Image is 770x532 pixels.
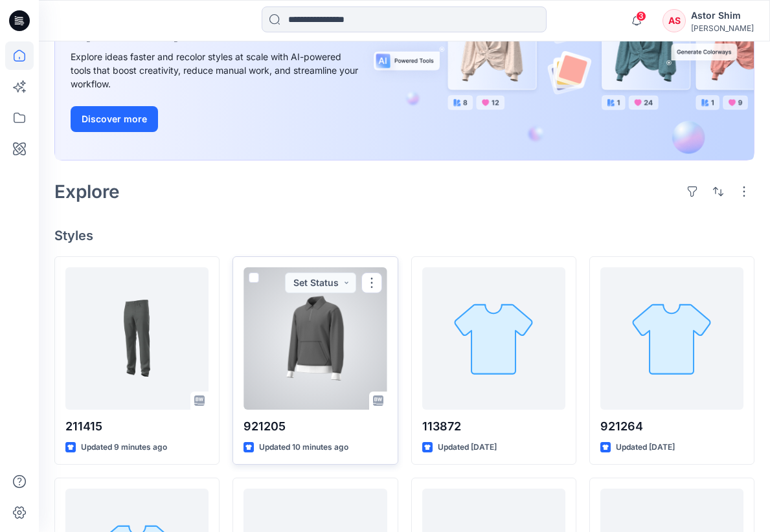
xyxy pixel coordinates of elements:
[662,9,686,32] div: AS
[243,417,387,436] p: 921205
[65,267,209,410] a: 211415
[438,441,497,454] p: Updated [DATE]
[71,50,362,91] div: Explore ideas faster and recolor styles at scale with AI-powered tools that boost creativity, red...
[259,441,348,454] p: Updated 10 minutes ago
[600,417,743,436] p: 921264
[65,417,209,436] p: 211415
[636,11,646,21] span: 3
[81,441,167,454] p: Updated 9 minutes ago
[616,441,675,454] p: Updated [DATE]
[691,23,754,33] div: [PERSON_NAME]
[243,267,387,410] a: 921205
[422,267,565,410] a: 113872
[71,106,362,132] a: Discover more
[691,8,754,23] div: Astor Shim
[422,417,565,436] p: 113872
[71,106,158,132] button: Discover more
[54,228,754,243] h4: Styles
[600,267,743,410] a: 921264
[54,181,120,202] h2: Explore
